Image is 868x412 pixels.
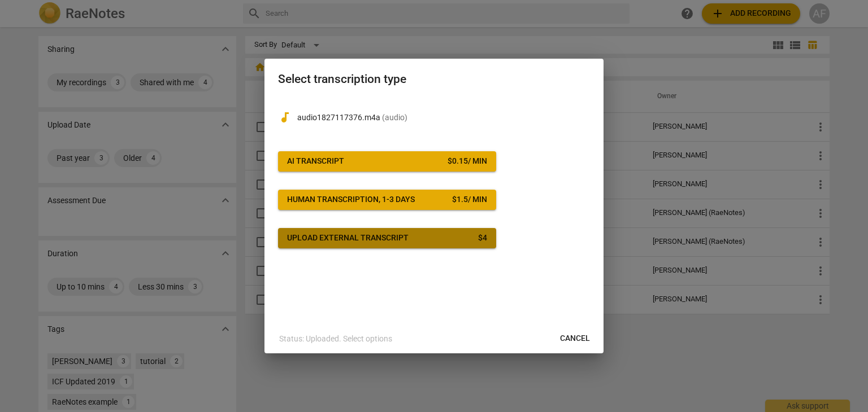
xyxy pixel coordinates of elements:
[551,328,599,349] button: Cancel
[560,333,590,344] span: Cancel
[278,228,496,248] button: Upload external transcript$4
[287,156,344,167] div: AI Transcript
[278,72,590,86] h2: Select transcription type
[278,111,292,124] span: audiotrack
[279,333,392,345] p: Status: Uploaded. Select options
[452,194,487,205] div: $ 1.5 / min
[287,233,409,244] div: Upload external transcript
[382,113,407,122] span: ( audio )
[287,194,415,205] div: Human transcription, 1-3 days
[448,156,487,167] div: $ 0.15 / min
[478,233,487,244] div: $ 4
[278,151,496,172] button: AI Transcript$0.15/ min
[297,112,590,124] p: audio1827117376.m4a(audio)
[278,190,496,210] button: Human transcription, 1-3 days$1.5/ min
